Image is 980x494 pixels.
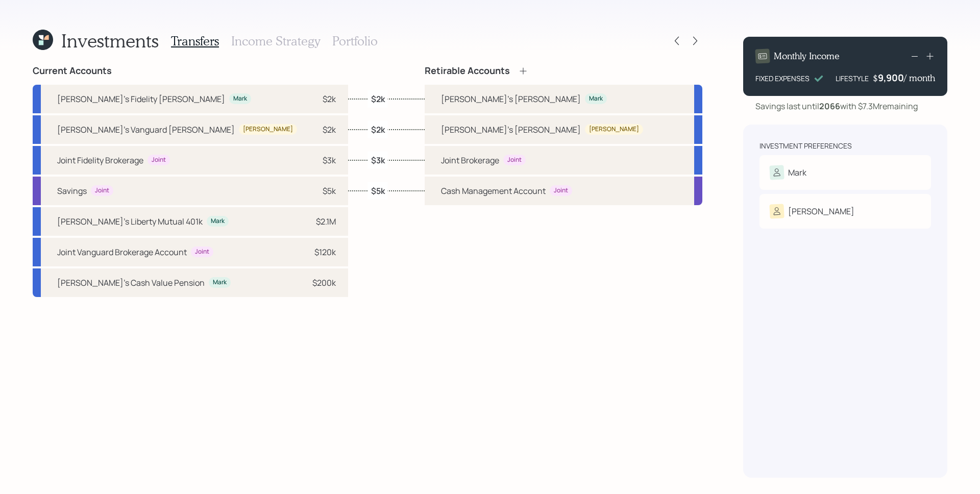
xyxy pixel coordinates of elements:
[57,246,187,258] div: Joint Vanguard Brokerage Account
[836,73,869,84] div: LIFESTYLE
[755,100,918,112] div: Savings last until with $7.3M remaining
[788,166,806,179] div: Mark
[316,215,336,228] div: $2.1M
[371,185,385,196] label: $5k
[323,123,336,136] div: $2k
[873,72,878,84] h4: $
[57,277,205,289] div: [PERSON_NAME]'s Cash Value Pension
[425,65,510,77] h4: Retirable Accounts
[323,185,336,197] div: $5k
[323,154,336,166] div: $3k
[231,34,320,48] h3: Income Strategy
[819,101,840,112] b: 2066
[441,123,581,136] div: [PERSON_NAME]'s [PERSON_NAME]
[57,154,143,166] div: Joint Fidelity Brokerage
[213,278,227,287] div: Mark
[589,94,603,103] div: Mark
[878,71,904,84] div: 9,900
[774,51,840,62] h4: Monthly Income
[788,205,854,217] div: [PERSON_NAME]
[152,156,166,164] div: Joint
[371,93,385,104] label: $2k
[441,93,581,105] div: [PERSON_NAME]'s [PERSON_NAME]
[589,125,639,134] div: [PERSON_NAME]
[332,34,378,48] h3: Portfolio
[441,185,546,197] div: Cash Management Account
[57,185,87,197] div: Savings
[314,246,336,258] div: $120k
[61,30,159,52] h1: Investments
[371,154,385,165] label: $3k
[95,186,109,195] div: Joint
[195,248,209,256] div: Joint
[441,154,499,166] div: Joint Brokerage
[171,34,219,48] h3: Transfers
[57,215,203,228] div: [PERSON_NAME]'s Liberty Mutual 401k
[243,125,293,134] div: [PERSON_NAME]
[755,73,810,84] div: FIXED EXPENSES
[233,94,247,103] div: Mark
[211,217,225,226] div: Mark
[312,277,336,289] div: $200k
[33,65,112,77] h4: Current Accounts
[759,141,852,151] div: Investment Preferences
[323,93,336,105] div: $2k
[904,72,935,84] h4: / month
[57,123,235,136] div: [PERSON_NAME]'s Vanguard [PERSON_NAME]
[507,156,522,164] div: Joint
[57,93,225,105] div: [PERSON_NAME]'s Fidelity [PERSON_NAME]
[371,123,385,135] label: $2k
[554,186,568,195] div: Joint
